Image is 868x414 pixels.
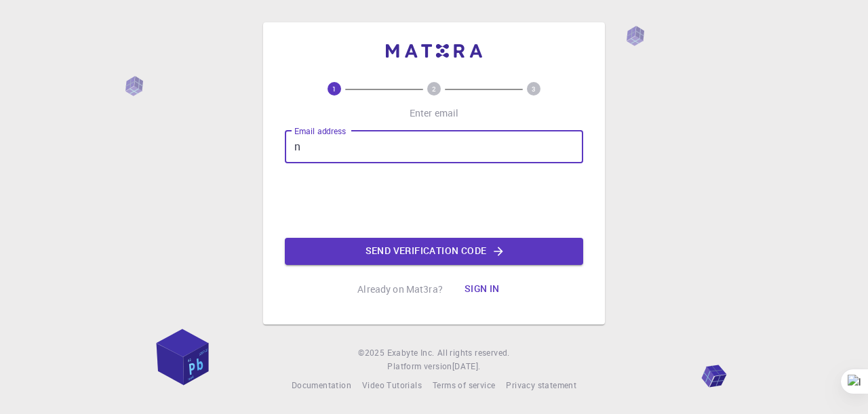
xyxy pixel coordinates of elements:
[387,360,452,373] span: Platform version
[331,174,537,227] iframe: reCAPTCHA
[292,379,351,392] a: Documentation
[332,84,336,94] text: 1
[387,347,435,358] span: Exabyte Inc.
[437,346,510,360] span: All rights reserved.
[506,379,576,390] span: Privacy statement
[292,379,351,390] span: Documentation
[294,125,346,137] label: Email address
[387,346,435,360] a: Exabyte Inc.
[285,238,583,265] button: Send verification code
[362,379,422,390] span: Video Tutorials
[410,106,459,120] p: Enter email
[454,276,511,303] button: Sign in
[452,360,481,371] span: [DATE] .
[432,84,436,94] text: 2
[532,84,536,94] text: 3
[433,379,495,392] a: Terms of service
[357,283,443,296] p: Already on Mat3ra?
[362,379,422,392] a: Video Tutorials
[506,379,576,392] a: Privacy statement
[452,360,481,373] a: [DATE].
[358,346,387,360] span: © 2025
[433,379,495,390] span: Terms of service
